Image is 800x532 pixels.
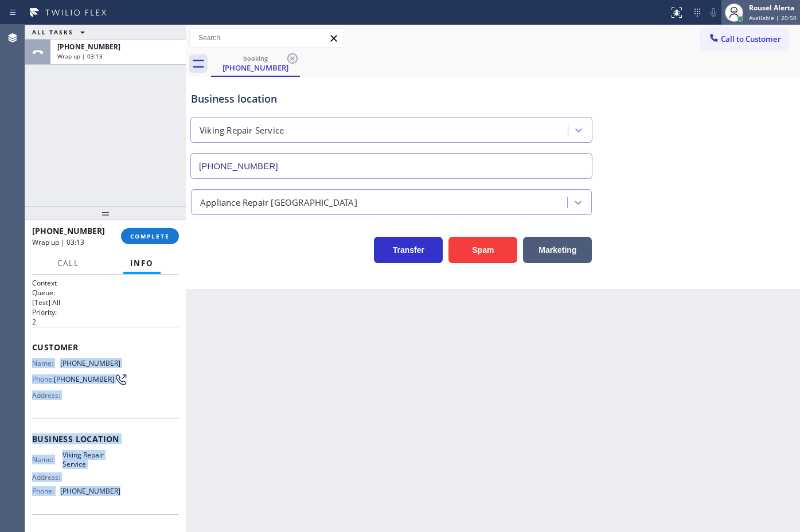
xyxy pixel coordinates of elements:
[212,62,299,73] div: [PHONE_NUMBER]
[200,124,284,137] div: Viking Repair Service
[57,258,79,268] span: Call
[374,237,443,263] button: Transfer
[32,317,179,327] p: 2
[701,28,789,50] button: Call to Customer
[749,3,797,13] div: Rousel Alerta
[32,391,63,400] span: Address:
[130,232,170,240] span: COMPLETE
[212,54,299,62] div: booking
[121,228,179,244] button: COMPLETE
[63,451,120,468] span: Viking Repair Service
[32,473,63,482] span: Address:
[32,359,60,367] span: Name:
[32,375,54,384] span: Phone:
[32,307,179,317] h2: Priority:
[32,278,179,288] h1: Context
[123,252,161,275] button: Info
[448,237,517,263] button: Spam
[749,14,797,22] span: Available | 20:50
[32,433,179,444] span: Business location
[200,195,357,209] div: Appliance Repair [GEOGRAPHIC_DATA]
[191,91,592,107] div: Business location
[32,455,63,464] span: Name:
[32,225,105,236] span: [PHONE_NUMBER]
[130,258,154,268] span: Info
[721,34,781,44] span: Call to Customer
[54,375,114,384] span: [PHONE_NUMBER]
[190,153,592,179] input: Phone Number
[523,237,592,263] button: Marketing
[25,25,96,39] button: ALL TASKS
[32,237,84,247] span: Wrap up | 03:13
[60,487,120,495] span: [PHONE_NUMBER]
[32,342,179,353] span: Customer
[212,51,299,76] div: (602) 317-5849
[50,252,86,275] button: Call
[705,5,721,21] button: Mute
[57,42,120,52] span: [PHONE_NUMBER]
[32,298,179,307] p: [Test] All
[32,288,179,298] h2: Queue:
[32,487,60,495] span: Phone:
[57,52,103,60] span: Wrap up | 03:13
[190,29,344,47] input: Search
[32,28,73,36] span: ALL TASKS
[60,359,120,367] span: [PHONE_NUMBER]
